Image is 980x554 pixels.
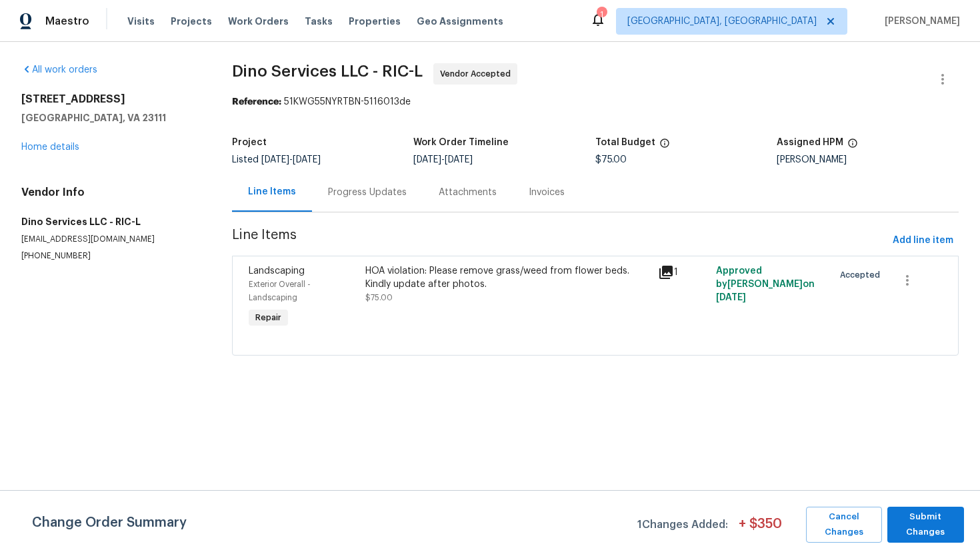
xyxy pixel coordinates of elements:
[413,138,509,147] h5: Work Order Timeline
[127,15,155,28] span: Visits
[305,17,333,26] span: Tasks
[365,264,649,291] div: HOA violation: Please remove grass/weed from flower beds. Kindly update after photos.
[847,138,858,155] span: The hpm assigned to this work order.
[777,155,959,164] div: [PERSON_NAME]
[21,215,200,228] h5: Dino Services LLC - RIC-L
[261,155,321,164] span: -
[887,228,959,253] button: Add line item
[248,185,296,198] div: Line Items
[21,65,97,75] a: All work orders
[21,186,200,199] h4: Vendor Info
[595,138,655,147] h5: Total Budget
[228,15,289,28] span: Work Orders
[627,15,817,28] span: [GEOGRAPHIC_DATA], [GEOGRAPHIC_DATA]
[232,228,887,253] span: Line Items
[21,250,200,262] p: [PHONE_NUMBER]
[249,266,305,276] span: Landscaping
[413,155,473,164] span: -
[21,234,200,245] p: [EMAIL_ADDRESS][DOMAIN_NAME]
[597,8,606,21] div: 1
[893,232,953,249] span: Add line item
[293,155,321,164] span: [DATE]
[777,138,843,147] h5: Assigned HPM
[21,111,200,125] h5: [GEOGRAPHIC_DATA], VA 23111
[261,155,289,164] span: [DATE]
[417,15,503,28] span: Geo Assignments
[879,15,960,28] span: [PERSON_NAME]
[659,138,670,155] span: The total cost of line items that have been proposed by Opendoor. This sum includes line items th...
[440,67,516,81] span: Vendor Accepted
[232,95,959,109] div: 51KWG55NYRTBN-5116013de
[716,266,815,302] span: Approved by [PERSON_NAME] on
[716,293,746,302] span: [DATE]
[658,264,709,280] div: 1
[232,155,321,164] span: Listed
[232,63,423,79] span: Dino Services LLC - RIC-L
[232,97,281,107] b: Reference:
[249,280,311,302] span: Exterior Overall - Landscaping
[840,268,885,282] span: Accepted
[413,155,441,164] span: [DATE]
[439,186,497,199] div: Attachments
[529,186,565,199] div: Invoices
[365,294,393,302] span: $75.00
[21,142,79,152] a: Home details
[250,311,287,324] span: Repair
[328,186,407,199] div: Progress Updates
[595,155,627,164] span: $75.00
[21,93,200,106] h2: [STREET_ADDRESS]
[45,15,89,28] span: Maestro
[349,15,401,28] span: Properties
[171,15,212,28] span: Projects
[445,155,473,164] span: [DATE]
[232,138,267,147] h5: Project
